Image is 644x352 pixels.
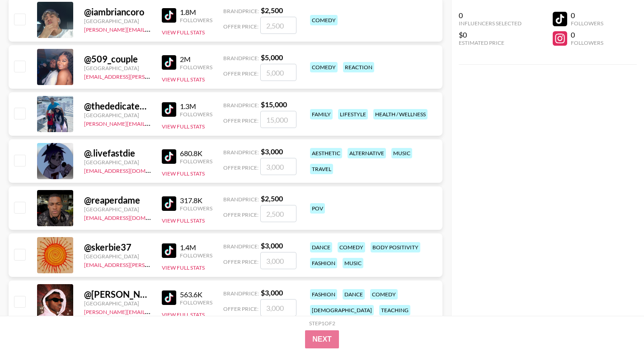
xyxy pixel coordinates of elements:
[599,307,633,341] iframe: Drift Widget Chat Controller
[310,109,333,119] div: family
[310,62,338,72] div: comedy
[261,288,283,297] strong: $ 3,000
[338,109,368,119] div: lifestyle
[180,252,212,259] div: Followers
[310,148,342,158] div: aesthetic
[84,159,151,166] div: [GEOGRAPHIC_DATA]
[84,71,218,80] a: [EMAIL_ADDRESS][PERSON_NAME][DOMAIN_NAME]
[180,64,212,71] div: Followers
[162,123,205,130] button: View Full Stats
[310,305,374,315] div: [DEMOGRAPHIC_DATA]
[223,55,259,62] span: Brand Price:
[223,305,259,312] span: Offer Price:
[571,20,603,27] div: Followers
[260,205,296,222] input: 2,500
[180,55,212,64] div: 2M
[223,211,259,218] span: Offer Price:
[84,100,151,112] div: @ thededicatedcaregiver
[84,195,151,206] div: @ reaperdame
[343,258,363,268] div: music
[223,70,259,77] span: Offer Price:
[223,243,259,250] span: Brand Price:
[162,290,176,305] img: TikTok
[162,311,205,318] button: View Full Stats
[162,29,205,36] button: View Full Stats
[261,194,283,203] strong: $ 2,500
[309,320,335,327] div: Step 1 of 2
[84,119,261,127] a: [PERSON_NAME][EMAIL_ADDRESS][PERSON_NAME][DOMAIN_NAME]
[84,253,151,260] div: [GEOGRAPHIC_DATA]
[310,164,333,174] div: travel
[180,17,212,24] div: Followers
[180,290,212,299] div: 563.6K
[162,196,176,211] img: TikTok
[310,15,338,25] div: comedy
[223,149,259,156] span: Brand Price:
[84,147,151,159] div: @ .livefastdie
[84,206,151,213] div: [GEOGRAPHIC_DATA]
[84,213,175,221] a: [EMAIL_ADDRESS][DOMAIN_NAME]
[260,111,296,128] input: 15,000
[223,102,259,109] span: Brand Price:
[162,243,176,258] img: TikTok
[223,290,259,297] span: Brand Price:
[84,53,151,65] div: @ 509_couple
[459,11,522,20] div: 0
[571,11,603,20] div: 0
[459,30,522,39] div: $0
[162,217,205,224] button: View Full Stats
[84,112,151,119] div: [GEOGRAPHIC_DATA]
[223,117,259,124] span: Offer Price:
[310,258,337,268] div: fashion
[459,20,522,27] div: Influencers Selected
[391,148,412,158] div: music
[260,252,296,269] input: 3,000
[261,53,283,62] strong: $ 5,000
[343,62,374,72] div: reaction
[459,39,522,46] div: Estimated Price
[348,148,386,158] div: alternative
[84,260,218,268] a: [EMAIL_ADDRESS][PERSON_NAME][DOMAIN_NAME]
[223,196,259,203] span: Brand Price:
[261,6,283,14] strong: $ 2,500
[373,109,428,119] div: health / wellness
[162,264,205,271] button: View Full Stats
[84,24,218,33] a: [PERSON_NAME][EMAIL_ADDRESS][DOMAIN_NAME]
[84,65,151,71] div: [GEOGRAPHIC_DATA]
[260,64,296,81] input: 5,000
[223,164,259,171] span: Offer Price:
[338,242,365,252] div: comedy
[370,289,398,300] div: comedy
[162,76,205,83] button: View Full Stats
[162,8,176,23] img: TikTok
[310,289,337,300] div: fashion
[371,242,420,252] div: body positivity
[180,8,212,17] div: 1.8M
[84,300,151,307] div: [GEOGRAPHIC_DATA]
[180,158,212,165] div: Followers
[310,203,325,214] div: pov
[571,30,603,39] div: 0
[310,242,332,252] div: dance
[84,289,151,300] div: @ [PERSON_NAME].[PERSON_NAME]
[223,8,259,14] span: Brand Price:
[180,149,212,158] div: 680.8K
[343,289,365,300] div: dance
[180,243,212,252] div: 1.4M
[261,241,283,250] strong: $ 3,000
[260,17,296,34] input: 2,500
[379,305,410,315] div: teaching
[261,147,283,156] strong: $ 3,000
[571,39,603,46] div: Followers
[180,111,212,118] div: Followers
[162,55,176,70] img: TikTok
[260,158,296,175] input: 3,000
[305,330,339,348] button: Next
[180,196,212,205] div: 317.8K
[223,23,259,30] span: Offer Price:
[84,166,175,174] a: [EMAIL_ADDRESS][DOMAIN_NAME]
[180,205,212,212] div: Followers
[162,170,205,177] button: View Full Stats
[162,102,176,117] img: TikTok
[261,100,287,109] strong: $ 15,000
